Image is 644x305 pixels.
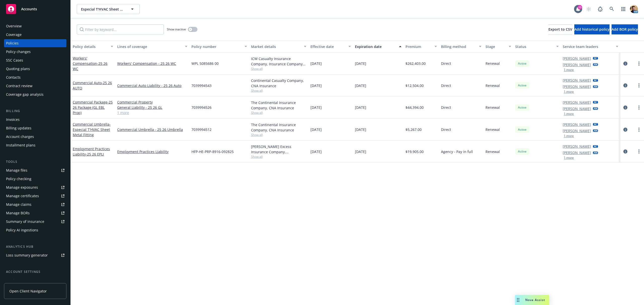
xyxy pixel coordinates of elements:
span: Show all [251,133,306,137]
a: more [636,127,642,133]
a: [PERSON_NAME] [563,144,591,149]
a: [PERSON_NAME] [563,78,591,83]
div: Status [515,44,553,49]
a: SSC Cases [4,56,66,64]
a: Start snowing [584,4,594,14]
span: Agency - Pay in full [441,149,473,154]
span: [DATE] [310,61,322,66]
a: Billing updates [4,124,66,132]
a: Loss summary generator [4,251,66,259]
a: Workers' Compensation - 25 26 WC [117,61,187,66]
button: Effective date [308,40,353,53]
span: 7039994526 [191,105,212,110]
a: Manage files [4,166,66,174]
span: Show all [251,155,306,159]
span: Renewal [486,105,500,110]
a: [PERSON_NAME] [563,100,591,105]
a: Contacts [4,73,66,81]
a: Policy changes [4,48,66,56]
div: Policies [6,39,19,47]
div: Billing updates [6,124,31,132]
div: Manage files [6,166,27,174]
a: Policies [4,39,66,47]
a: Overview [4,22,66,30]
div: Contacts [6,73,21,81]
span: Show inactive [167,27,186,31]
div: [PERSON_NAME] Excess Insurance Company, [PERSON_NAME] Insurance Group, RT Specialty Insurance Ser... [251,144,306,155]
a: 1 more [117,110,187,115]
button: 1 more [564,112,574,115]
span: Renewal [486,127,500,132]
a: more [636,148,642,155]
a: Service team [4,276,66,284]
div: Policy AI ingestions [6,226,38,234]
a: Report a Bug [595,4,605,14]
div: 23 [578,5,582,10]
div: Lines of coverage [117,44,182,49]
span: - Especial T'HVAC Sheet Metal Fitting [73,122,111,137]
span: Especial T'HVAC Sheet Metal Fitting, Inc. [81,7,125,12]
a: more [636,105,642,111]
span: Nova Assist [525,298,545,302]
span: $262,403.00 [406,61,426,66]
div: Policy changes [6,48,31,56]
a: Contract review [4,82,66,90]
div: Stage [486,44,506,49]
div: Effective date [310,44,345,49]
span: [DATE] [310,149,322,154]
div: Manage claims [6,200,31,209]
a: [PERSON_NAME] [563,128,591,133]
a: circleInformation [622,127,628,133]
button: Stage [484,40,513,53]
a: Manage claims [4,200,66,209]
a: Accounts [4,2,66,16]
span: [DATE] [310,105,322,110]
div: Analytics hub [4,244,66,249]
a: Commercial Umbrella [73,122,111,137]
div: Market details [251,44,301,49]
a: Installment plans [4,141,66,149]
span: Direct [441,61,451,66]
div: ICW Casualty Insurance Company, Insurance Company of the West (ICW) [251,56,306,67]
div: Account charges [6,133,34,141]
div: Invoices [6,116,20,124]
button: 1 more [564,156,574,159]
span: Active [517,83,527,88]
a: Switch app [618,4,628,14]
a: Workers' Compensation [73,56,107,71]
input: Filter by keyword... [77,24,164,34]
div: Quoting plans [6,65,30,73]
div: Drag to move [515,295,521,305]
div: SSC Cases [6,56,23,64]
span: Renewal [486,83,500,88]
button: Expiration date [353,40,404,53]
span: [DATE] [355,127,366,132]
span: Direct [441,127,451,132]
span: Show all [251,111,306,115]
div: Coverage gap analysis [6,90,44,98]
span: Direct [441,105,451,110]
button: Billing method [439,40,484,53]
button: Add historical policy [574,24,610,34]
span: Open Client Navigator [9,288,47,294]
a: Commercial Auto Liability - 25 26 Auto [117,83,187,88]
button: 1 more [564,68,574,71]
div: The Continental Insurance Company, CNA Insurance [251,100,306,111]
button: Service team leaders [561,40,620,53]
div: Tools [4,159,66,164]
a: [PERSON_NAME] [563,56,591,61]
a: Commercial Auto [73,80,112,90]
div: Billing method [441,44,476,49]
span: [DATE] [355,61,366,66]
a: [PERSON_NAME] [563,62,591,67]
div: Billing [4,109,66,114]
a: more [636,61,642,67]
button: Status [513,40,561,53]
a: [PERSON_NAME] [563,122,591,127]
a: Commercial Umbrella - 25 26 Umbrella [117,127,187,132]
a: Summary of insurance [4,218,66,226]
a: Manage exposures [4,183,66,191]
div: The Continental Insurance Company, CNA Insurance [251,122,306,133]
a: Coverage gap analysis [4,90,66,98]
button: Premium [404,40,439,53]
